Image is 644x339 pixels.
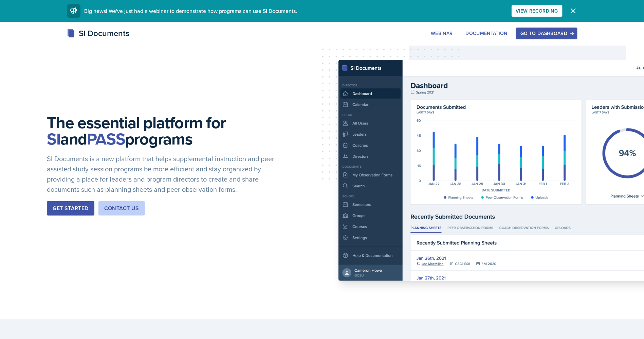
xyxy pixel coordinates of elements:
[516,28,577,39] button: Go to Dashboard
[47,201,94,216] button: Get Started
[520,31,573,36] div: Go to Dashboard
[104,204,139,213] div: Contact Us
[98,201,145,216] button: Contact Us
[516,8,558,14] div: View Recording
[67,27,130,39] div: SI Documents
[426,28,457,39] button: Webinar
[85,7,297,15] span: Big news! We've just had a webinar to demonstrate how programs can use SI Documents.
[512,5,563,17] button: View Recording
[461,28,512,39] button: Documentation
[431,31,453,36] div: Webinar
[53,204,88,213] div: Get Started
[466,31,508,36] div: Documentation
